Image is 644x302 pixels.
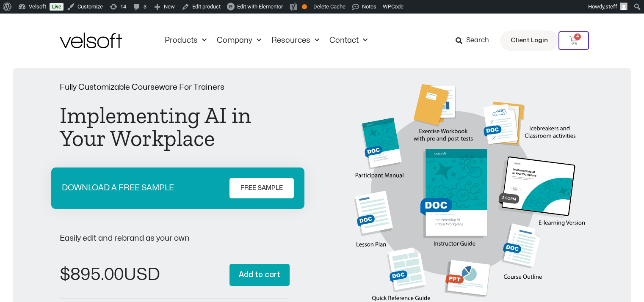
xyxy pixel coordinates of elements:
p: Fully Customizable Courseware For Trainers [60,83,290,91]
a: Live [50,3,64,11]
span: $ [60,266,70,283]
iframe: chat widget [536,283,640,302]
img: Velsoft Training Materials [60,33,122,48]
span: steff [605,3,617,10]
a: CompanyMenu Toggle [212,36,266,45]
a: Client Login [500,30,558,51]
p: DOWNLOAD A FREE SAMPLE [62,184,174,192]
a: Search [456,33,495,48]
p: Easily edit and rebrand as your own [60,234,290,242]
span: Edit with Elementor [237,3,283,10]
div: OK [302,4,307,9]
span: FREE SAMPLE [240,183,283,193]
a: ContactMenu Toggle [324,36,373,45]
a: ResourcesMenu Toggle [266,36,324,45]
bdi: 895.00 [60,266,124,283]
a: 4 [558,31,589,50]
a: ProductsMenu Toggle [160,36,212,45]
h1: Implementing AI in Your Workplace [60,104,290,150]
nav: Menu [160,36,373,45]
span: 4 [574,33,581,40]
button: Add to cart [229,264,290,286]
a: FREE SAMPLE [229,178,294,198]
span: Search [466,35,489,46]
span: Client Login [511,35,548,46]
